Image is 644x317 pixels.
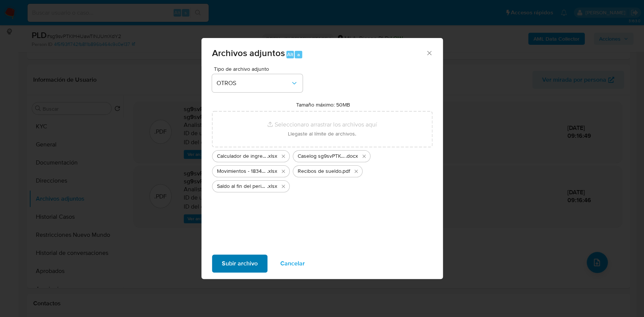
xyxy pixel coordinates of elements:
button: OTROS [212,74,303,92]
button: Eliminar Recibos de sueldo.pdf [352,167,361,176]
button: Eliminar Saldo al fin del periodo.xlsx [279,182,288,191]
button: Cerrar [426,49,432,56]
span: Alt [287,51,293,58]
button: Eliminar Movimientos - 183453938.xlsx [279,167,288,176]
button: Subir archivo [212,255,267,273]
span: .xlsx [267,152,277,160]
span: Recibos de sueldo [298,168,341,175]
span: Movimientos - 183453938 [217,168,267,175]
span: Subir archivo [222,255,258,272]
span: .docx [346,152,358,160]
span: OTROS [217,79,290,87]
span: a [297,51,300,58]
span: Saldo al fin del periodo [217,183,267,190]
span: Caselog sg9svPTKIH4UawTlNJUmXdY2_2025_08_19_22_57_22 [298,152,346,160]
span: Cancelar [280,255,305,272]
span: Tipo de archivo adjunto [214,66,304,72]
label: Tamaño máximo: 50MB [296,101,350,108]
button: Eliminar Calculador de ingresos.xlsx [279,152,288,161]
button: Cancelar [271,255,315,273]
span: .pdf [341,168,350,175]
span: .xlsx [267,183,277,190]
span: Calculador de ingresos [217,152,267,160]
ul: Archivos seleccionados [212,147,432,192]
span: Archivos adjuntos [212,46,285,59]
span: .xlsx [267,168,277,175]
button: Eliminar Caselog sg9svPTKIH4UawTlNJUmXdY2_2025_08_19_22_57_22.docx [360,152,369,161]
